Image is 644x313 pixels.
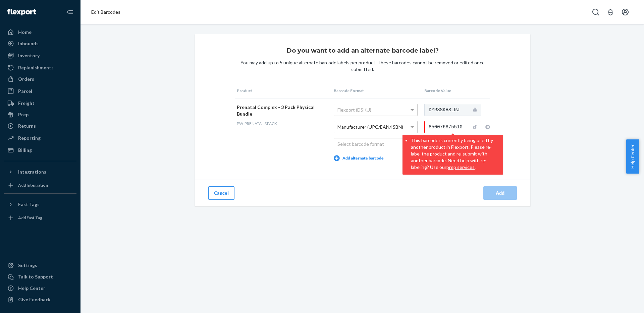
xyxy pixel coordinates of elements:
h1: Do you want to add an alternate barcode label? [235,48,490,54]
div: Replenishments [18,64,54,71]
div: Freight [18,100,35,107]
div: Home [18,29,32,36]
button: Add alternate barcode [334,155,384,161]
img: Flexport logo [7,9,36,15]
button: Open notifications [604,5,617,19]
a: Returns [4,121,76,131]
div: Returns [18,123,36,129]
button: Open account menu [619,5,632,19]
th: Product [235,83,332,99]
div: Settings [18,262,37,269]
div: Inventory [18,52,40,59]
button: Close Navigation [63,5,76,19]
div: Select barcode format [334,138,417,150]
a: Reporting [4,133,76,143]
a: Parcel [4,86,76,97]
span: Manufacturer (UPC/EAN/ISBN) [337,124,403,130]
a: Help Center [4,283,76,294]
button: Fast Tags [4,199,76,210]
button: Help Center [626,139,639,174]
button: Talk to Support [4,271,76,282]
div: Add Integration [18,182,48,188]
a: Billing [4,145,76,155]
ol: breadcrumbs [86,3,126,21]
a: Add Integration [4,180,76,191]
a: Settings [4,260,76,271]
div: Reporting [18,135,41,141]
div: Fast Tags [18,201,40,208]
a: Inventory [4,50,76,61]
div: Flexport (DSKU) [334,104,417,116]
div: Integrations [18,169,46,175]
th: Barcode Format [332,83,423,99]
a: Prep [4,109,76,120]
div: You may add up to 5 unique alternate barcode labels per product. These barcodes cannot be removed... [235,59,490,73]
a: Freight [4,98,76,109]
iframe: Opens a widget where you can chat to one of our agents [600,293,637,310]
button: Cancel [208,186,234,200]
div: Inbounds [18,40,39,47]
div: Prenatal Complex - 3 Pack Physical Bundle [237,104,327,117]
a: Inbounds [4,38,76,49]
span: PW-PRENATAL-3PACK [237,121,277,126]
div: Talk to Support [18,273,53,280]
th: Barcode Value [423,83,490,99]
button: Give Feedback [4,294,76,305]
div: Prep [18,111,29,118]
div: Help Center [18,285,45,292]
div: Parcel [18,88,32,95]
div: Orders [18,76,34,82]
a: Home [4,27,76,38]
div: Add [489,190,511,196]
div: Give Feedback [18,296,51,303]
div: Add Fast Tag [18,215,42,221]
a: Replenishments [4,62,76,73]
div: Billing [18,147,32,153]
li: This barcode is currently being used by another product in Flexport. Please re-label the product ... [411,135,500,171]
button: Add [483,186,517,200]
a: Add Fast Tag [4,212,76,223]
a: Orders [4,74,76,84]
button: Open Search Box [589,5,602,19]
button: prep services [446,164,475,171]
span: Edit Barcodes [91,9,120,15]
button: Integrations [4,167,76,177]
